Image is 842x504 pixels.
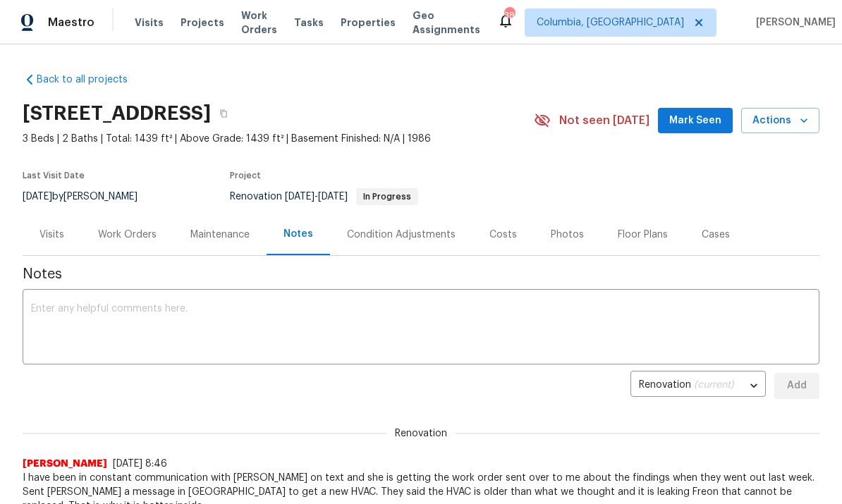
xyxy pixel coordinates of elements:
div: Condition Adjustments [347,228,456,242]
span: Last Visit Date [23,171,85,180]
span: Maestro [48,16,94,30]
div: Floor Plans [618,228,668,242]
span: Mark Seen [669,112,721,130]
div: Notes [283,227,313,241]
div: Photos [551,228,584,242]
div: Maintenance [190,228,250,242]
span: [PERSON_NAME] [750,16,836,30]
div: Visits [39,228,64,242]
span: Properties [341,16,396,30]
span: [DATE] [23,192,52,202]
span: [DATE] [318,192,348,202]
span: Geo Assignments [413,8,480,37]
span: Not seen [DATE] [559,113,649,128]
span: Tasks [294,18,324,27]
button: Mark Seen [658,108,733,134]
div: by [PERSON_NAME] [23,188,154,205]
span: Work Orders [241,8,277,37]
div: Work Orders [98,228,157,242]
span: In Progress [358,192,417,201]
div: 38 [504,8,514,23]
span: (current) [694,380,734,390]
span: Projects [181,16,224,30]
span: Renovation [386,426,456,441]
span: Project [230,171,261,180]
span: Columbia, [GEOGRAPHIC_DATA] [537,16,684,30]
button: Copy Address [211,101,236,126]
span: Actions [752,112,808,130]
button: Actions [741,108,819,134]
div: Cases [702,228,730,242]
span: Visits [135,16,164,30]
a: Back to all projects [23,73,158,87]
span: [PERSON_NAME] [23,457,107,471]
span: - [285,192,348,202]
span: [DATE] [285,192,315,202]
div: Costs [489,228,517,242]
h2: [STREET_ADDRESS] [23,106,211,121]
span: Notes [23,267,819,281]
span: 3 Beds | 2 Baths | Total: 1439 ft² | Above Grade: 1439 ft² | Basement Finished: N/A | 1986 [23,132,534,146]
span: [DATE] 8:46 [113,459,167,469]
span: Renovation [230,192,418,202]
div: Renovation (current) [630,369,766,403]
